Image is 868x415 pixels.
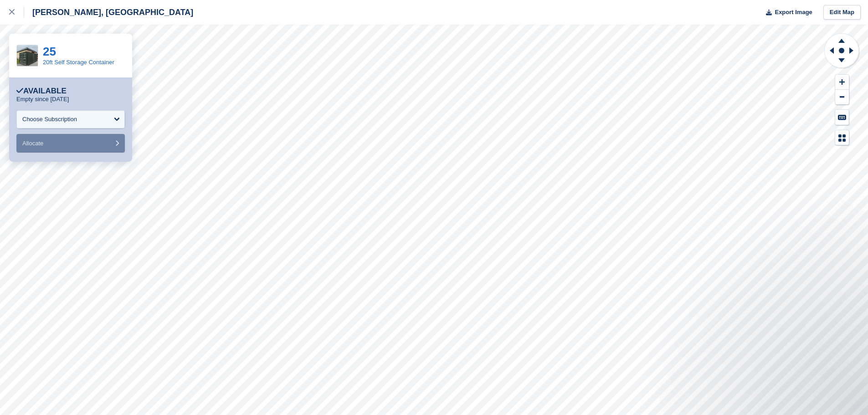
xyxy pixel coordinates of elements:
button: Zoom In [835,75,849,90]
a: 25 [43,45,56,58]
div: [PERSON_NAME], [GEOGRAPHIC_DATA] [24,7,193,18]
span: Export Image [775,8,812,17]
button: Zoom Out [835,90,849,105]
a: 20ft Self Storage Container [43,59,114,66]
div: Available [16,87,67,96]
button: Keyboard Shortcuts [835,110,849,125]
img: Blank%20240%20x%20240.jpg [17,45,38,66]
div: Choose Subscription [22,115,77,124]
span: Allocate [22,140,43,147]
button: Export Image [760,5,812,20]
button: Allocate [16,134,125,153]
button: Map Legend [835,130,849,145]
a: Edit Map [823,5,861,20]
p: Empty since [DATE] [16,96,69,103]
